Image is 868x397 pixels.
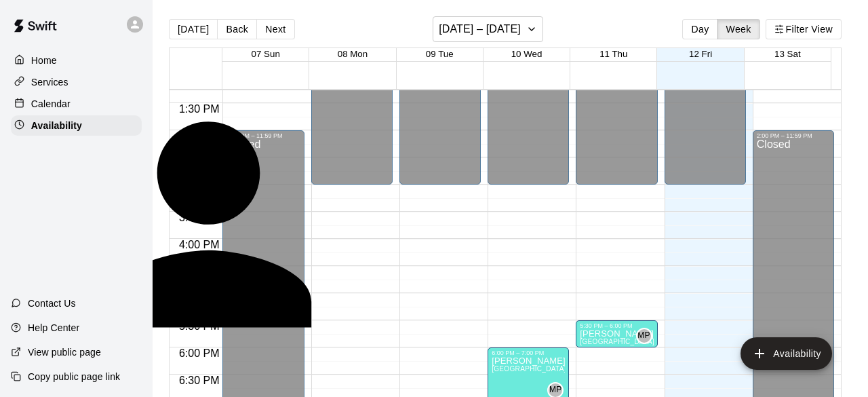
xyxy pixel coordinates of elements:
[757,132,830,139] div: 2:00 PM – 11:59 PM
[741,337,832,370] button: add
[576,320,657,347] div: 5:30 PM – 6:00 PM: Available
[31,75,68,89] p: Services
[492,349,565,356] div: 6:00 PM – 7:00 PM
[599,49,627,59] span: 11 Thu
[31,54,57,67] p: Home
[28,345,101,359] p: View public page
[252,49,280,59] span: 07 Sun
[580,338,654,345] span: [GEOGRAPHIC_DATA]
[766,19,842,39] button: Filter View
[511,49,542,59] span: 10 Wed
[31,97,71,111] p: Calendar
[338,49,368,59] span: 08 Mon
[637,329,650,343] span: MP
[689,49,712,59] span: 12 Fri
[439,20,521,39] h6: [DATE] – [DATE]
[217,19,257,39] button: Back
[426,49,454,59] span: 09 Tue
[169,19,218,39] button: [DATE]
[28,370,120,383] p: Copy public page link
[28,297,76,310] p: Contact Us
[54,381,465,396] p: [PERSON_NAME]
[717,19,760,39] button: Week
[31,119,82,132] p: Availability
[549,383,562,397] span: MP
[774,49,801,59] span: 13 Sat
[492,365,566,373] span: [GEOGRAPHIC_DATA]
[682,19,717,39] button: Day
[28,321,79,335] p: Help Center
[580,322,653,329] div: 5:30 PM – 6:00 PM
[256,19,294,39] button: Next
[636,328,652,344] div: Mike Petrella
